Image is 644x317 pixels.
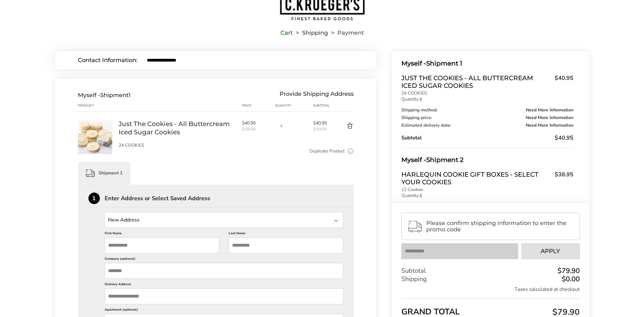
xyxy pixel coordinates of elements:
span: Need More Information [526,108,573,112]
div: Product [78,103,119,108]
input: Last Name [229,237,343,253]
a: Just The Cookies - All Buttercream Iced Sugar Cookies$40.95 [401,74,573,89]
div: Shipping price: [401,116,573,120]
label: First Name [105,231,219,237]
a: Duplicate Product [309,148,345,155]
div: Subtotal [313,103,331,108]
span: Myself - [401,156,426,164]
a: Just The Cookies - All Buttercream Iced Sugar Cookies [119,120,236,136]
div: $79.90 [556,267,580,274]
div: Provide Shipping Address [280,92,354,99]
label: Company (optional) [105,257,343,263]
p: Quantity: [401,194,573,198]
label: Delivery Address [105,282,343,288]
a: Harlequin Cookie Gift Boxes - Select Your Cookies$38.95 [401,171,573,186]
span: Payment [337,31,364,35]
span: $39.95 [313,126,331,132]
span: $38.95 [551,171,573,184]
span: Apply [541,248,560,254]
p: 12 Cookies [401,187,573,192]
button: Delete product [331,122,354,130]
div: Shipping method: [401,108,573,112]
div: Contact Information: [78,57,147,63]
a: Cart [280,31,293,35]
div: Taxes calculated at checkout [401,286,579,293]
input: State [105,212,343,228]
div: 1 [88,193,100,204]
input: Delivery Address [105,288,343,304]
div: Quantity [275,103,313,108]
span: Need More Information [526,116,573,120]
span: 1 [128,92,131,99]
div: Shipment [78,92,131,99]
div: Shipment 1 [401,58,573,69]
div: Shipping [401,275,579,283]
div: $0.00 [560,276,580,283]
button: Apply [521,243,580,259]
span: Need More Information [526,123,573,128]
span: $39.95 [242,126,272,132]
img: Just The Cookies - All Buttercream Iced Sugar Cookies [78,120,112,154]
input: Quantity input [275,120,287,132]
div: Price [242,103,275,108]
p: Quantity: [401,97,573,102]
div: Shipment 2 [401,155,573,165]
div: Shipment 1 [78,162,130,185]
div: Enter Address or Select Saved Address [105,195,354,201]
label: Last Name [229,231,343,237]
span: Myself - [401,60,426,67]
div: Subtotal [401,134,573,142]
strong: 1 [419,96,422,102]
input: Company [105,263,343,279]
p: 24 COOKIES [119,143,236,148]
span: $40.95 [313,120,331,126]
label: Apartment (optional) [105,307,343,314]
span: $40.95 [242,120,272,126]
input: E-mail [147,57,353,63]
li: Shipping [293,31,328,35]
strong: 1 [419,193,422,199]
div: Subtotal [401,267,579,275]
span: Myself - [78,92,100,99]
span: Please confirm shipping information to enter the promo code [426,220,574,233]
span: $40.95 [555,134,573,142]
span: Just The Cookies - All Buttercream Iced Sugar Cookies [401,74,551,89]
div: Estimated delivery date: [401,123,573,128]
span: $40.95 [551,74,573,88]
p: 24 COOKIES [401,91,573,95]
a: Just The Cookies - All Buttercream Iced Sugar Cookies [78,119,112,125]
span: Harlequin Cookie Gift Boxes - Select Your Cookies [401,171,551,186]
input: First Name [105,237,219,253]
